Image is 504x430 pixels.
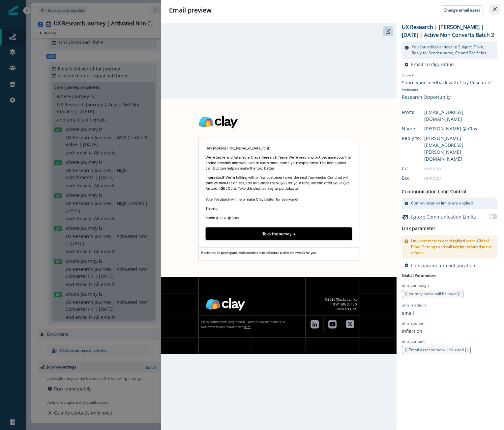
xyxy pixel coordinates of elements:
[161,99,397,354] img: email asset unavailable
[402,309,414,316] p: email
[453,244,481,250] span: not be included
[404,291,461,297] span: {{ Journey name will be used }}
[402,73,492,79] p: Subject
[411,262,475,269] p: Link parameter configuration
[402,282,429,288] p: utm_campaign
[402,175,435,181] div: Bcc:
[402,86,492,94] p: Preheader
[402,188,466,195] p: Communication Limit Control
[402,135,435,142] div: Reply to:
[424,135,497,162] div: [PERSON_NAME][EMAIL_ADDRESS][PERSON_NAME][DOMAIN_NAME]
[424,109,497,122] div: [EMAIL_ADDRESS][DOMAIN_NAME]
[412,44,495,56] p: You can add overrides to Subject, From, Reply-to, Sender name, Cc and Bcc fields
[441,5,483,15] button: Change email asset
[402,271,436,279] p: Global Parameters
[411,213,476,220] p: Ignore Communication Limits
[402,23,497,39] p: UX Research | [PERSON_NAME] | [DATE] | Active Non Converts Batch 2
[402,320,423,326] p: utm_source
[402,338,425,344] p: utm_content
[402,94,492,100] div: Research Opportunity
[404,61,454,67] button: Email configuration
[404,347,468,353] span: {{ Email asset name will be used }}
[402,165,435,172] div: Cc:
[402,79,492,86] div: Share your feedback with Clay Research!
[411,200,474,206] p: Communication limits are applied.
[411,61,454,67] p: Email configuration
[404,262,475,269] button: Link parameter configuration
[411,238,495,256] p: Link parameters are in the Global Email Settings and will in the emails.
[402,109,435,116] div: From:
[402,302,426,308] p: utm_medium
[424,175,497,181] div: (empty)
[402,328,422,335] p: inflection
[424,165,497,172] div: (empty)
[489,4,500,14] button: Close
[402,125,435,132] div: Name:
[449,238,465,244] span: disabled
[169,5,496,15] div: Email preview
[444,8,480,13] p: Change email asset
[424,125,497,132] div: [PERSON_NAME] @ Clay
[402,225,435,233] h2: Link parameter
